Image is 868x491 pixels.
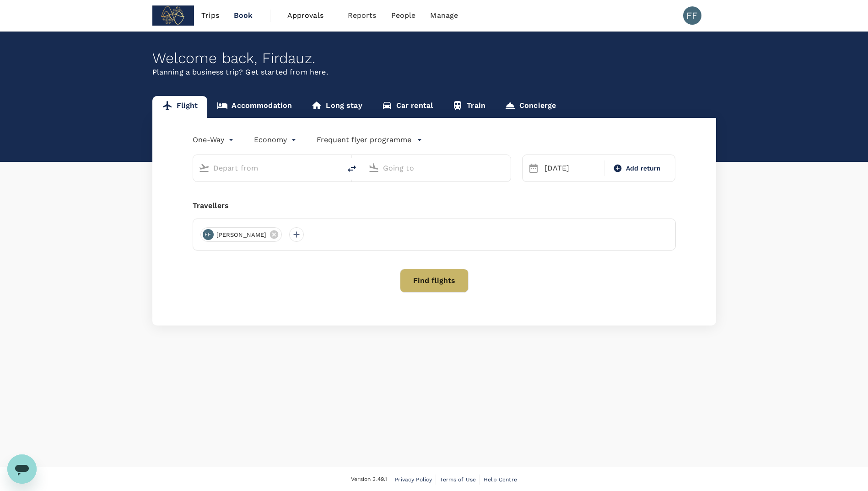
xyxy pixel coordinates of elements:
button: delete [341,158,363,180]
div: Welcome back , Firdauz . [152,50,716,67]
span: Manage [430,10,458,21]
button: Open [334,167,336,169]
p: Frequent flyer programme [317,134,411,145]
span: [PERSON_NAME] [211,230,272,240]
p: Planning a business trip? Get started from here. [152,67,716,78]
a: Train [442,96,495,118]
a: Accommodation [207,96,302,118]
button: Open [504,167,506,169]
img: Subdimension Pte Ltd [152,5,194,26]
a: Privacy Policy [395,475,432,485]
span: Book [234,10,253,21]
span: Version 3.49.1 [351,475,387,484]
span: Trips [201,10,219,21]
div: Travellers [193,200,676,211]
div: Economy [254,133,298,147]
span: Privacy Policy [395,476,432,483]
span: Reports [348,10,377,21]
span: Help Centre [484,476,517,483]
div: One-Way [193,133,236,147]
input: Going to [383,161,491,175]
a: Long stay [302,96,372,118]
span: People [391,10,416,21]
a: Terms of Use [440,475,476,485]
div: [DATE] [541,159,602,177]
a: Concierge [495,96,566,118]
button: Frequent flyer programme [317,134,422,145]
span: Terms of Use [440,476,476,483]
input: Depart from [213,161,322,175]
div: FF[PERSON_NAME] [200,227,282,242]
a: Car rental [372,96,443,118]
iframe: Button to launch messaging window [7,454,37,484]
a: Flight [152,96,208,118]
div: FF [683,6,701,25]
button: Find flights [400,269,469,293]
span: Add return [626,164,661,173]
a: Help Centre [484,475,517,485]
span: Approvals [287,10,333,21]
div: FF [203,229,214,240]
